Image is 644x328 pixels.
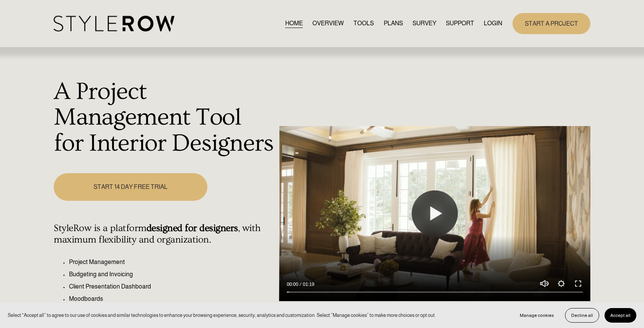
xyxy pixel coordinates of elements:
[412,190,458,236] button: Play
[571,313,593,318] span: Decline all
[446,19,474,28] span: SUPPORT
[446,18,474,29] a: folder dropdown
[54,16,174,31] img: StyleRow
[513,13,590,34] a: START A PROJECT
[69,282,275,291] p: Client Presentation Dashboard
[565,308,599,323] button: Decline all
[54,223,275,246] h4: StyleRow is a platform , with maximum flexibility and organization.
[412,18,436,29] a: SURVEY
[287,289,583,295] input: Seek
[285,18,303,29] a: HOME
[514,308,560,323] button: Manage cookies
[610,313,631,318] span: Accept all
[69,270,275,279] p: Budgeting and Invoicing
[300,280,316,288] div: Duration
[287,280,300,288] div: Current time
[69,294,275,303] p: Moodboards
[8,312,436,319] p: Select “Accept all” to agree to our use of cookies and similar technologies to enhance your brows...
[484,18,502,29] a: LOGIN
[312,18,344,29] a: OVERVIEW
[69,257,275,267] p: Project Management
[54,173,207,200] a: START 14 DAY FREE TRIAL
[520,313,554,318] span: Manage cookies
[384,18,403,29] a: PLANS
[54,79,275,157] h1: A Project Management Tool for Interior Designers
[605,308,636,323] button: Accept all
[353,18,374,29] a: TOOLS
[146,223,238,234] strong: designed for designers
